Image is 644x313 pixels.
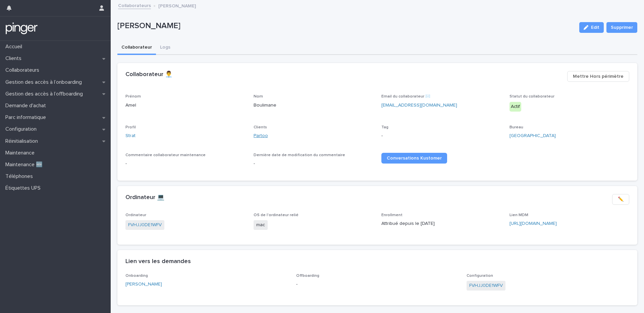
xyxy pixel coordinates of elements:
p: Maintenance 🆕 [3,162,48,168]
h2: Collaborateur 👨‍💼 [125,71,172,78]
span: Ordinateur [125,213,146,217]
p: Configuration [3,126,42,132]
span: Email du collaborateur ✉️ [381,95,430,99]
span: Configuration [467,274,493,278]
h2: Lien vers les demandes [125,258,191,265]
span: OS de l'ordinateur relié [254,213,299,217]
button: Mettre Hors périmètre [567,71,629,82]
span: Statut du collaborateur [509,95,554,99]
p: Demande d'achat [3,103,51,109]
p: Parc informatique [3,114,51,121]
span: Enrollment [381,213,402,217]
p: Maintenance [3,150,40,156]
h2: Ordinateur 💻 [125,194,164,201]
a: [PERSON_NAME] [125,281,162,288]
p: Attribué depuis le [DATE] [381,220,501,227]
span: Dernière date de modification du commentaire [254,153,345,157]
span: Nom [254,95,263,99]
p: Gestion des accès à l’offboarding [3,91,88,97]
span: Profil [125,125,136,129]
button: ✏️ [612,194,629,205]
span: ✏️ [618,196,624,203]
span: Onboarding [125,274,148,278]
a: [URL][DOMAIN_NAME] [509,221,557,226]
a: FVHJJ0DE1WFV [469,282,503,289]
p: - [254,160,374,167]
span: Clients [254,125,267,129]
button: Collaborateur [117,41,156,55]
span: Offboarding [296,274,319,278]
p: [PERSON_NAME] [158,2,196,9]
span: Bureau [509,125,523,129]
div: Actif [509,102,521,112]
p: [PERSON_NAME] [117,21,574,31]
button: Supprimer [606,22,637,33]
p: Clients [3,55,27,62]
span: Supprimer [611,24,633,31]
a: Strat [125,132,136,139]
button: Edit [579,22,604,33]
span: Lien MDM [509,213,528,217]
a: Collaborateurs [118,1,151,9]
p: - [296,281,459,288]
p: Étiquettes UPS [3,185,46,191]
p: Gestion des accès à l’onboarding [3,79,87,85]
p: - [381,132,501,139]
a: [EMAIL_ADDRESS][DOMAIN_NAME] [381,103,457,108]
a: [GEOGRAPHIC_DATA] [509,132,556,139]
p: Réinitialisation [3,138,43,144]
a: Conversations Kustomer [381,153,447,164]
p: Téléphones [3,173,38,180]
p: - [125,160,246,167]
img: mTgBEunGTSyRkCgitkcU [5,22,38,35]
span: Prénom [125,95,141,99]
p: Boulimane [254,102,374,109]
p: Amel [125,102,246,109]
span: Commentaire collaborateur maintenance [125,153,206,157]
p: Accueil [3,44,28,50]
span: Tag [381,125,388,129]
a: Partoo [254,132,268,139]
span: Edit [591,25,599,30]
span: Mettre Hors périmètre [573,73,624,80]
a: FVHJJ0DE1WFV [128,222,162,229]
span: mac [254,220,268,230]
button: Logs [156,41,174,55]
p: Collaborateurs [3,67,45,73]
span: Conversations Kustomer [387,156,442,161]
